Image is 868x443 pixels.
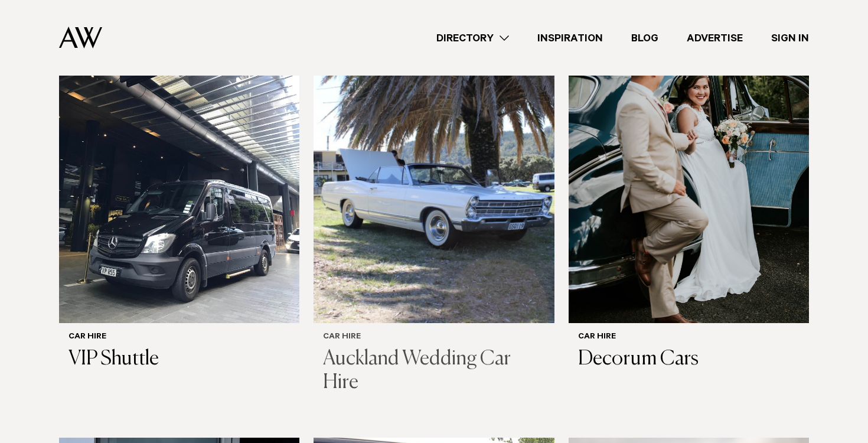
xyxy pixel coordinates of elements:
[422,30,523,46] a: Directory
[617,30,673,46] a: Blog
[68,333,290,343] h6: Car Hire
[523,30,617,46] a: Inspiration
[673,30,757,46] a: Advertise
[578,347,800,372] h3: Decorum Cars
[323,347,544,396] h3: Auckland Wedding Car Hire
[68,347,290,372] h3: VIP Shuttle
[578,333,800,343] h6: Car Hire
[59,27,102,48] img: Auckland Weddings Logo
[757,30,823,46] a: Sign In
[323,333,544,343] h6: Car Hire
